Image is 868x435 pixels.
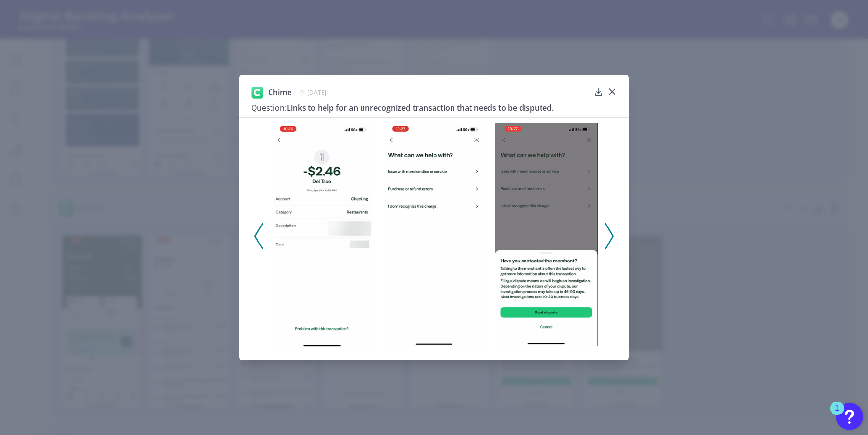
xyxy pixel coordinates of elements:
span: Chime [268,87,291,98]
h3: Links to help for an unrecognized transaction that needs to be disputed. [251,103,590,113]
button: Open Resource Center, 1 new notification [836,403,863,430]
div: 1 [835,408,839,421]
span: Question: [251,103,287,113]
span: [DATE] [307,88,326,97]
